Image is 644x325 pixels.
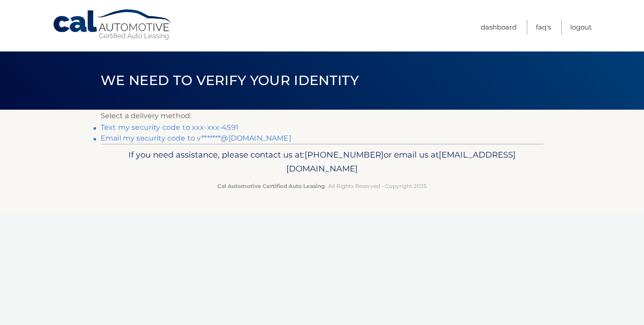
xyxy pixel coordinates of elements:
[101,123,238,132] a: Text my security code to xxx-xxx-4591
[481,20,517,34] a: Dashboard
[101,134,291,142] a: Email my security code to v*******@[DOMAIN_NAME]
[570,20,592,34] a: Logout
[106,148,538,176] p: If you need assistance, please contact us at: or email us at
[101,72,359,89] span: We need to verify your identity
[217,183,325,189] strong: Cal Automotive Certified Auto Leasing
[101,110,543,122] p: Select a delivery method:
[536,20,551,34] a: FAQ's
[106,181,538,191] p: - All Rights Reserved - Copyright 2025
[52,9,173,41] a: Cal Automotive
[305,150,384,160] span: [PHONE_NUMBER]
